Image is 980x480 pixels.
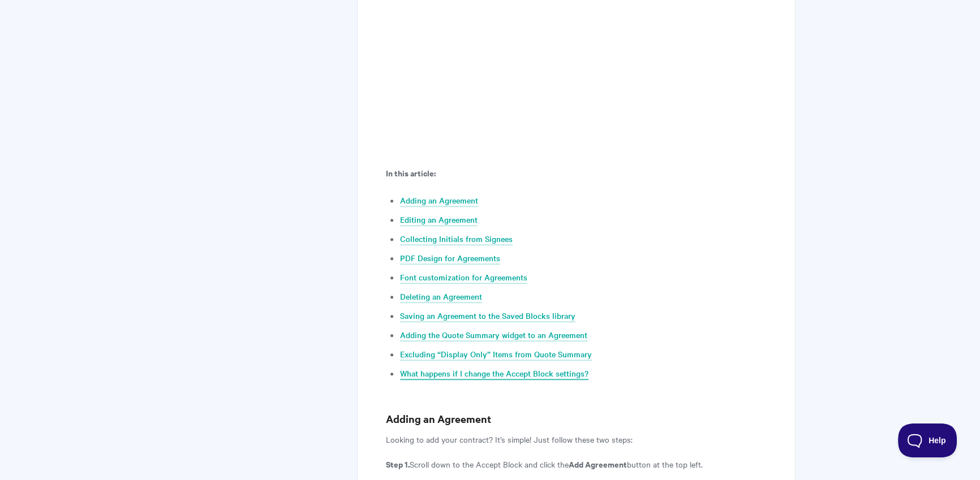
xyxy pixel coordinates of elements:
[400,367,588,380] a: What happens if I change the Accept Block settings?
[400,329,587,341] a: Adding the Quote Summary widget to an Agreement
[386,433,767,446] p: Looking to add your contract? It’s simple! Just follow these two steps:
[386,458,410,470] b: Step 1.
[386,167,436,179] b: In this article:
[898,423,957,457] iframe: Toggle Customer Support
[400,194,478,207] a: Adding an Agreement
[400,214,478,226] a: Editing an Agreement
[400,252,500,265] a: PDF Design for Agreements
[400,291,482,303] a: Deleting an Agreement
[400,310,575,322] a: Saving an Agreement to the Saved Blocks library
[400,348,592,361] a: Excluding “Display Only” Items from Quote Summary
[569,458,627,470] b: Add Agreement
[400,271,527,284] a: Font customization for Agreements
[400,233,513,245] a: Collecting Initials from Signees
[386,411,767,427] h3: Adding an Agreement
[386,457,767,471] p: Scroll down to the Accept Block and click the button at the top left.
